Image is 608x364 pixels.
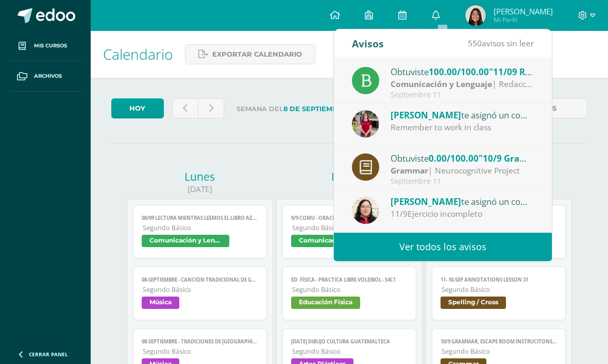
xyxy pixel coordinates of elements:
[8,31,82,61] a: Mis cursos
[143,223,258,232] span: Segundo Básico
[391,108,534,122] div: te asignó un comentario en '10/9 Grammar, Escape room instrucitons in the notebook' para 'Grammar'
[292,347,407,356] span: Segundo Básico
[352,29,384,58] div: Avisos
[468,38,534,49] span: avisos sin leer
[291,297,360,309] span: Educación Física
[292,223,407,232] span: Segundo Básico
[283,105,347,113] strong: 8 de Septiembre
[291,235,379,247] span: Comunicación y Lenguaje
[291,338,407,345] span: [DATE] Dibujo cultura Guatemalteca
[212,45,302,64] span: Exportar calendario
[133,267,266,320] a: 08-septiembre - Canción tradicional de Guatemala guitarra y cantoSegundo BásicoMúsica
[391,196,461,207] span: [PERSON_NAME]
[111,98,164,118] a: Hoy
[34,72,62,80] span: Archivos
[391,78,492,90] strong: Comunicación y Lenguaje
[142,338,258,345] span: 08-septiembre - Tradiciones de [GEOGRAPHIC_DATA]
[429,66,489,78] span: 100.00/100.00
[391,165,428,176] strong: Grammar
[391,65,534,78] div: Obtuviste en
[127,184,273,195] div: [DATE]
[441,276,556,283] span: 11- 10-sep Annotations Lesson 31
[29,351,68,358] span: Cerrar panel
[232,98,426,119] label: Semana del al
[441,338,556,345] span: 10/9 Grammar, Escape room instrucitons in the notebook
[494,6,553,16] span: [PERSON_NAME]
[391,177,534,186] div: Septiembre 11
[334,233,552,261] a: Ver todos los avisos
[143,347,258,356] span: Segundo Básico
[127,169,273,184] div: Lunes
[352,197,379,224] img: c6b4b3f06f981deac34ce0a071b61492.png
[142,276,258,283] span: 08-septiembre - Canción tradicional de Guatemala guitarra y canto
[142,297,179,309] span: Música
[391,195,534,208] div: te asignó un comentario en '10/9 Responder inciso B de página 145.' para 'Emprendimiento para la ...
[391,151,534,165] div: Obtuviste en
[282,267,416,320] a: Ed. Física - PRACTICA LIBRE Voleibol - S4C1Segundo BásicoEducación Física
[391,78,534,90] div: | Redacción
[8,61,82,92] a: Archivos
[291,215,407,221] span: 9/9 COMU - Oraciones compuestas, anotaciones en el cuaderno
[292,285,407,294] span: Segundo Básico
[142,215,258,221] span: 08/09 LECTURA Mientras leemos el libro azul págs. 14-15
[276,169,423,184] div: Martes
[282,205,416,258] a: 9/9 COMU - Oraciones compuestas, anotaciones en el cuadernoSegundo BásicoComunicación y Lenguaje
[143,285,258,294] span: Segundo Básico
[185,44,315,64] a: Exportar calendario
[133,205,266,258] a: 08/09 LECTURA Mientras leemos el libro azul págs. 14-15Segundo BásicoComunicación y Lenguaje
[34,42,67,50] span: Mis cursos
[432,267,565,320] a: 11- 10-sep Annotations Lesson 31Segundo BásicoSpelling / Cross
[291,276,407,283] span: Ed. Física - PRACTICA LIBRE Voleibol - S4C1
[352,110,379,137] img: ea60e6a584bd98fae00485d881ebfd6b.png
[429,152,479,164] span: 0.00/100.00
[468,38,482,49] span: 550
[103,44,173,64] span: Calendario
[494,15,553,24] span: Mi Perfil
[391,208,534,220] div: 11/9Ejercicio incompleto
[391,109,461,121] span: [PERSON_NAME]
[441,297,506,309] span: Spelling / Cross
[465,5,486,26] img: 81f67849df8a724b0181ebd0338a31b1.png
[391,91,534,99] div: Septiembre 11
[442,347,556,356] span: Segundo Básico
[442,285,556,294] span: Segundo Básico
[142,235,229,247] span: Comunicación y Lenguaje
[276,184,423,195] div: [DATE]
[391,165,534,177] div: | Neurocognitive Project
[391,122,534,133] div: Remember to work in class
